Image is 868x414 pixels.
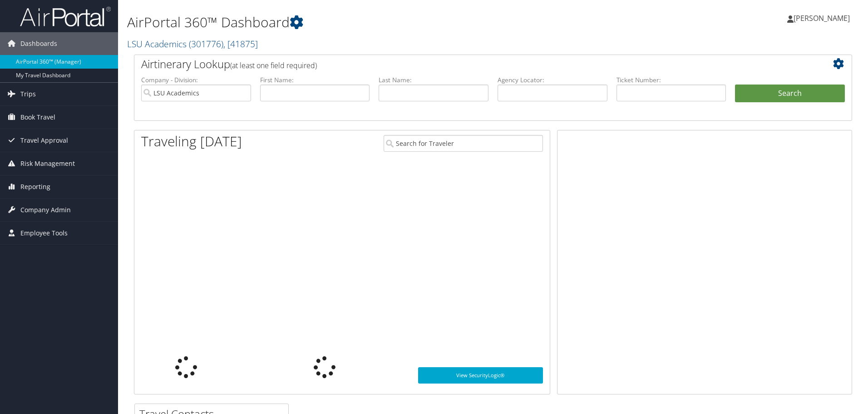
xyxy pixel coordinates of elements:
[20,106,55,129] span: Book Travel
[260,75,370,85] label: First Name:
[20,175,50,198] span: Reporting
[794,13,850,23] span: [PERSON_NAME]
[20,199,71,221] span: Company Admin
[141,75,251,85] label: Company - Division:
[223,38,258,50] span: , [ 41875 ]
[141,132,242,151] h1: Traveling [DATE]
[20,129,68,152] span: Travel Approval
[20,152,75,175] span: Risk Management
[616,75,726,85] label: Ticket Number:
[20,32,57,55] span: Dashboards
[127,13,615,32] h1: AirPortal 360™ Dashboard
[127,38,258,50] a: LSU Academics
[141,56,785,72] h2: Airtinerary Lookup
[189,38,223,50] span: ( 301776 )
[230,60,317,70] span: (at least one field required)
[20,222,68,244] span: Employee Tools
[787,5,859,32] a: [PERSON_NAME]
[384,135,543,152] input: Search for Traveler
[498,75,607,85] label: Agency Locator:
[735,85,845,103] button: Search
[20,83,36,105] span: Trips
[418,367,543,384] a: View SecurityLogic®
[379,75,488,85] label: Last Name:
[20,6,111,27] img: airportal-logo.png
